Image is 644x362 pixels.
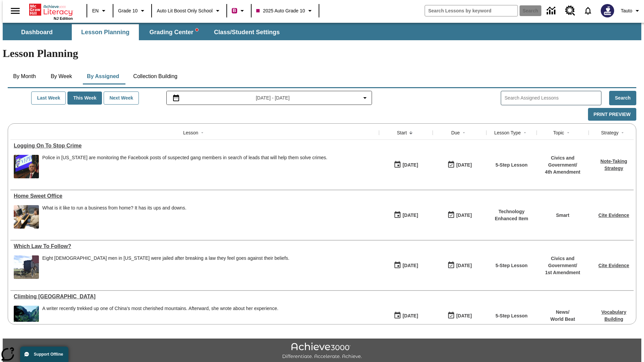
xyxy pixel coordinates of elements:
div: A writer recently trekked up one of China's most cherished mountains. Afterward, she wrote about ... [42,306,278,329]
div: Logging On To Stop Crime [14,143,376,149]
div: Police in [US_STATE] are monitoring the Facebook posts of suspected gang members in search of lea... [42,155,327,161]
div: [DATE] [456,312,472,320]
button: Profile/Settings [618,5,644,17]
img: Achieve3000 Differentiate Accelerate Achieve [282,343,362,360]
button: 07/22/25: First time the lesson was available [391,309,420,322]
a: Which Law To Follow?, Lessons [14,243,376,249]
div: Eight Amish men in Kentucky were jailed after breaking a law they feel goes against their beliefs. [42,255,289,279]
a: Data Center [543,2,561,20]
button: Language: EN, Select a language [89,5,111,17]
p: Civics and Government / [540,255,585,269]
button: Search [609,91,636,105]
div: [DATE] [456,161,472,169]
span: 2025 Auto Grade 10 [256,7,305,14]
div: Lesson [183,129,198,136]
div: Which Law To Follow? [14,243,376,249]
span: EN [92,7,99,14]
button: 10/06/25: Last day the lesson can be accessed [445,159,474,171]
div: Strategy [601,129,619,136]
button: Sort [619,129,627,137]
img: police now using Facebook to help stop crime [14,155,39,178]
span: Grading Center [149,28,198,36]
a: Notifications [579,2,597,19]
p: 4th Amendment [540,169,585,176]
p: Smart [556,212,570,219]
div: [DATE] [402,211,418,220]
button: Grading Center [140,24,207,40]
img: A woman wearing a headset sitting at a desk working on a computer. Working from home has benefits... [14,205,39,229]
span: Lesson Planning [81,28,129,36]
a: Home [29,3,73,16]
div: What is it like to run a business from home? It has its ups and downs. [42,205,186,229]
button: Support Offline [20,347,68,362]
p: Eight [DEMOGRAPHIC_DATA] men in [US_STATE] were jailed after breaking a law they feel goes agains... [42,255,289,261]
button: Sort [460,129,468,137]
button: Last Week [31,92,66,105]
button: 10/01/25: Last day the lesson can be accessed [445,209,474,222]
span: [DATE] - [DATE] [256,95,290,102]
button: Select a new avatar [597,2,618,19]
img: Mountains Alt Text [14,255,39,279]
button: Class: 2025 Auto Grade 10, Select your class [254,5,317,17]
div: [DATE] [456,261,472,270]
a: Climbing Mount Tai, Lessons [14,294,376,300]
svg: Collapse Date Range Filter [361,94,369,102]
p: 1st Amendment [540,269,585,276]
div: Topic [553,129,564,136]
button: Sort [198,129,206,137]
div: Climbing Mount Tai [14,294,376,300]
a: Cite Evidence [598,263,629,268]
div: Due [451,129,460,136]
div: [DATE] [402,312,418,320]
button: School: Auto Lit Boost only School, Select your school [154,5,224,17]
button: Class/Student Settings [209,24,285,40]
a: Cite Evidence [598,213,629,218]
span: B [233,6,236,15]
h1: Lesson Planning [3,47,641,60]
img: Avatar [601,4,614,17]
button: 09/29/25: First time the lesson was available [391,209,420,222]
div: Police in New York are monitoring the Facebook posts of suspected gang members in search of leads... [42,155,327,178]
button: 09/23/25: First time the lesson was available [391,259,420,272]
a: Logging On To Stop Crime, Lessons [14,143,376,149]
img: 6000 stone steps to climb Mount Tai in Chinese countryside [14,306,39,329]
div: [DATE] [402,161,418,169]
span: Support Offline [34,352,63,357]
input: Search Assigned Lessons [504,93,601,103]
div: SubNavbar [3,23,641,40]
button: Sort [521,129,529,137]
span: Grade 10 [118,7,138,14]
span: NJ Edition [54,16,73,20]
a: Resource Center, Will open in new tab [561,2,579,20]
p: World Beat [550,316,575,323]
a: Home Sweet Office, Lessons [14,193,376,199]
span: Dashboard [21,28,53,36]
div: Home Sweet Office [14,193,376,199]
button: Collection Building [128,68,183,84]
div: Home [29,2,73,20]
div: What is it like to run a business from home? It has its ups and downs. [42,205,186,211]
button: Print Preview [588,108,636,121]
button: Dashboard [3,24,70,40]
span: Tauto [621,7,632,14]
a: Note-Taking Strategy [600,159,627,171]
a: Vocabulary Building [601,309,626,322]
button: 09/30/25: First time the lesson was available [391,159,420,171]
button: Open side menu [5,1,25,21]
p: 5-Step Lesson [495,312,528,319]
div: Start [397,129,407,136]
p: Technology Enhanced Item [490,208,533,222]
button: 06/30/26: Last day the lesson can be accessed [445,309,474,322]
p: Civics and Government / [540,155,585,169]
p: 5-Step Lesson [495,262,528,269]
button: By Week [45,68,78,84]
input: search field [425,5,518,16]
p: 5-Step Lesson [495,162,528,169]
button: Sort [564,129,572,137]
div: A writer recently trekked up one of China's most cherished mountains. Afterward, she wrote about ... [42,306,278,311]
span: Auto Lit Boost only School [157,7,213,14]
